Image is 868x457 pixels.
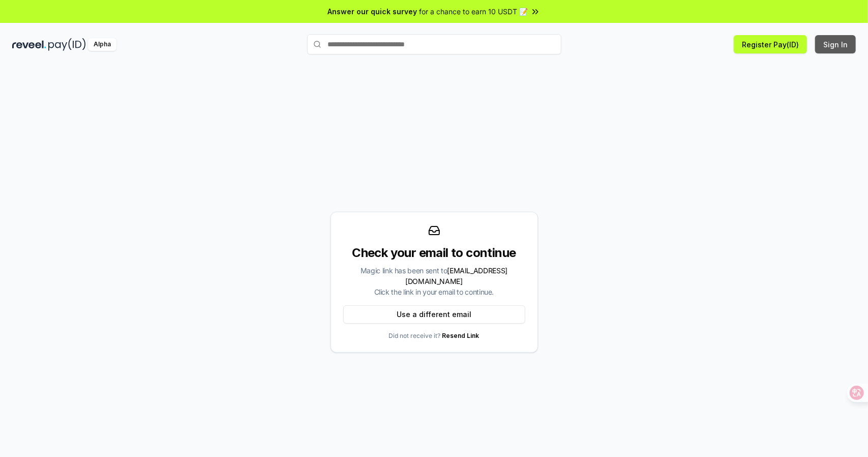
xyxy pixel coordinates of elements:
[343,305,525,324] button: Use a different email
[343,265,525,297] div: Magic link has been sent to Click the link in your email to continue.
[88,38,116,51] div: Alpha
[405,266,507,285] span: [EMAIL_ADDRESS][DOMAIN_NAME]
[442,332,480,339] a: Resend Link
[815,35,856,53] button: Sign In
[389,332,480,340] p: Did not receive it?
[343,245,525,261] div: Check your email to continue
[12,38,46,51] img: reveel_dark
[48,38,86,51] img: pay_id
[420,6,528,17] span: for a chance to earn 10 USDT 📝
[734,35,807,53] button: Register Pay(ID)
[328,6,417,17] span: Answer our quick survey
